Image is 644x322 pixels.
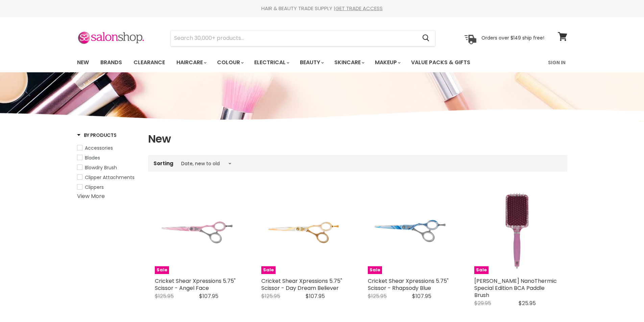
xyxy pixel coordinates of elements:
[474,188,560,274] a: Olivia Garden NanoThermic Special Edition BCA Paddle Brush Sale
[261,277,342,292] a: Cricket Shear Xpressions 5.75" Scissor - Day Dream Believer
[171,55,211,70] a: Haircare
[368,292,387,300] span: $125.95
[474,277,557,299] a: [PERSON_NAME] NanoThermic Special Edition BCA Paddle Brush
[329,55,368,70] a: Skincare
[155,277,236,292] a: Cricket Shear Xpressions 5.75" Scissor - Angel Face
[153,160,173,166] label: Sorting
[77,144,140,152] a: Accessories
[85,174,135,181] span: Clipper Attachments
[368,277,449,292] a: Cricket Shear Xpressions 5.75" Scissor - Rhapsody Blue
[306,292,325,300] span: $107.95
[544,55,570,70] a: Sign In
[155,292,174,300] span: $125.95
[85,145,113,151] span: Accessories
[474,299,491,307] span: $29.95
[412,292,431,300] span: $107.95
[85,184,104,191] span: Clippers
[519,299,536,307] span: $25.95
[72,53,510,72] ul: Main menu
[481,35,544,41] p: Orders over $149 ship free!
[171,30,417,46] input: Search
[199,292,218,300] span: $107.95
[155,266,169,274] span: Sale
[368,266,382,274] span: Sale
[335,5,383,12] a: GET TRADE ACCESS
[417,30,435,46] button: Search
[155,188,241,274] a: Cricket Shear Xpressions 5.75" Scissor - Angel Face Cricket Shear Xpressions 5.75" Scissor - Ange...
[77,132,117,139] h3: By Products
[368,188,454,274] a: Cricket Shear Xpressions 5.75" Scissor - Rhapsody Blue Cricket Shear Xpressions 5.75" Scissor - R...
[370,55,405,70] a: Makeup
[249,55,293,70] a: Electrical
[69,5,576,12] div: HAIR & BEAUTY TRADE SUPPLY |
[69,53,576,72] nav: Main
[212,55,248,70] a: Colour
[95,55,127,70] a: Brands
[77,174,140,181] a: Clipper Attachments
[77,183,140,191] a: Clippers
[368,189,454,273] img: Cricket Shear Xpressions 5.75" Scissor - Rhapsody Blue
[128,55,170,70] a: Clearance
[72,55,94,70] a: New
[85,154,100,161] span: Blades
[261,188,348,274] a: Cricket Shear Xpressions 5.75" Scissor - Day Dream Believer Cricket Shear Xpressions 5.75" Scisso...
[85,164,117,171] span: Blowdry Brush
[261,266,276,274] span: Sale
[261,292,280,300] span: $125.95
[406,55,475,70] a: Value Packs & Gifts
[295,55,328,70] a: Beauty
[77,164,140,171] a: Blowdry Brush
[148,132,567,146] h1: New
[77,154,140,162] a: Blades
[474,188,560,274] img: Olivia Garden NanoThermic Special Edition BCA Paddle Brush
[77,192,105,200] a: View More
[170,30,435,46] form: Product
[474,266,488,274] span: Sale
[261,189,348,273] img: Cricket Shear Xpressions 5.75" Scissor - Day Dream Believer
[155,189,241,273] img: Cricket Shear Xpressions 5.75" Scissor - Angel Face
